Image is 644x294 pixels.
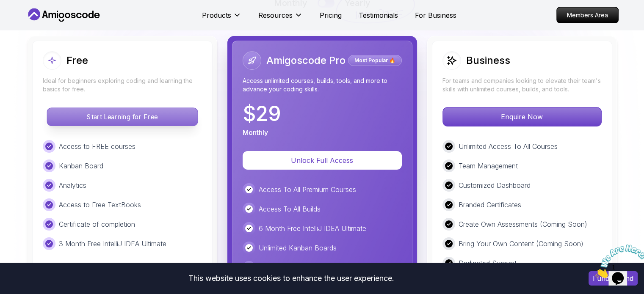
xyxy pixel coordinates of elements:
button: Start Learning for Free [47,107,198,126]
a: Enquire Now [442,113,602,121]
a: Testimonials [359,10,398,20]
p: Certificate of completion [59,219,135,229]
p: Analytics [59,180,86,190]
p: Access To All Premium Courses [259,184,356,195]
p: Unlimited Access To All Courses [459,141,558,151]
p: Enquire Now [443,107,601,126]
p: Create Own Assessments (Coming Soon) [459,219,587,229]
a: Unlock Full Access [243,156,402,165]
a: For Business [415,10,456,20]
p: Access to Free TextBooks [59,200,141,210]
p: Bring Your Own Content (Coming Soon) [459,239,583,249]
button: Accept cookies [589,271,638,286]
p: Unlock Full Access [253,155,392,165]
p: 6 Month Free IntelliJ IDEA Ultimate [259,223,366,234]
button: Enquire Now [442,107,602,126]
p: Start Learning for Free [47,108,197,126]
button: Unlock Full Access [243,151,402,170]
button: Resources [258,10,303,27]
p: Members Area [557,8,618,23]
p: Team Management [459,161,518,171]
p: Branded Certificates [459,200,521,210]
p: Unlimited Kanban Boards [259,243,337,253]
p: Most Popular 🔥 [349,56,401,65]
p: Customized Dashboard [459,180,531,190]
p: Certificate of Completion [259,262,336,272]
p: Ideal for beginners exploring coding and learning the basics for free. [43,77,202,93]
h2: Business [466,54,510,67]
img: Chat attention grabber [3,3,56,37]
div: This website uses cookies to enhance the user experience. [6,269,576,288]
button: Products [202,10,241,27]
h2: Free [66,54,88,67]
a: Pricing [320,10,342,20]
p: Access unlimited courses, builds, tools, and more to advance your coding skills. [243,77,402,93]
p: Resources [258,10,293,20]
p: Kanban Board [59,161,103,171]
p: $ 29 [243,104,281,124]
p: Access to FREE courses [59,141,135,151]
p: Access To All Builds [259,204,321,214]
iframe: chat widget [591,241,644,281]
a: Start Learning for Free [43,113,202,121]
p: Monthly [243,127,268,137]
h2: Amigoscode Pro [266,54,345,67]
span: 1 [3,3,7,11]
p: Products [202,10,231,20]
p: For teams and companies looking to elevate their team's skills with unlimited courses, builds, an... [442,77,602,93]
a: Members Area [556,7,619,23]
p: 3 Month Free IntelliJ IDEA Ultimate [59,239,166,249]
p: Dedicated Support [459,258,517,268]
